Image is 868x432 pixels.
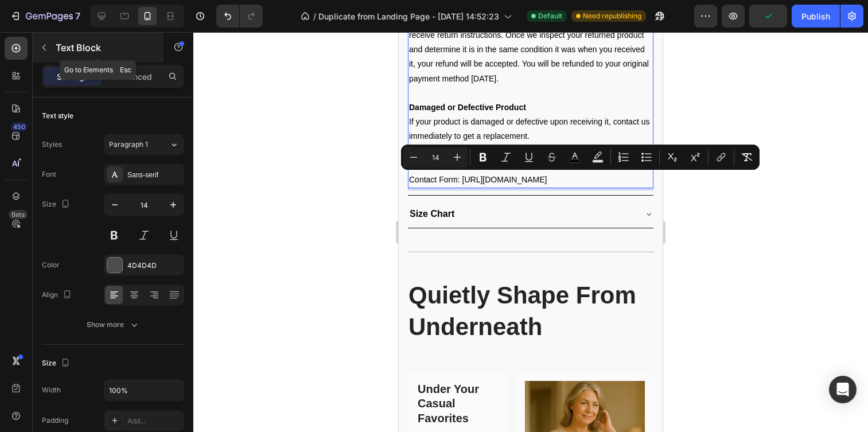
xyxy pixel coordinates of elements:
p: Text Block [56,41,153,55]
div: Publish [801,10,830,22]
div: Font [42,169,56,180]
div: Beta [9,210,28,219]
span: Paragraph 1 [109,139,148,150]
div: Undo/Redo [216,5,263,28]
div: Show more [87,319,140,330]
span: Quietly Shape From Underneath [10,250,238,308]
div: 450 [11,122,28,131]
span: / [313,10,316,22]
button: Publish [792,5,840,28]
div: Add... [127,416,181,426]
button: Paragraph 1 [104,134,184,155]
input: Auto [104,380,184,400]
div: Padding [42,415,68,426]
div: Color [42,260,60,270]
p: 7 [75,9,80,23]
div: Styles [42,139,62,150]
span: Need republishing [583,11,641,21]
span: Duplicate from Landing Page - [DATE] 14:52:23 [318,10,499,22]
strong: Under Your Casual Favorites [19,351,80,392]
div: Align [42,287,74,303]
span: Default [538,11,562,21]
strong: Size Chart [11,177,56,186]
div: Width [42,385,61,395]
div: 4D4D4D [127,260,181,271]
button: Show more [42,314,184,335]
div: Editor contextual toolbar [401,145,760,170]
iframe: Design area [399,32,663,432]
div: Open Intercom Messenger [829,376,857,403]
div: Text style [42,111,73,121]
strong: Damaged or Defective Product [10,71,127,80]
span: Contact Form: [URL][DOMAIN_NAME] [10,143,148,152]
div: Sans-serif [127,170,181,180]
span: If your product is damaged or defective upon receiving it, contact us immediately to get a replac... [10,85,251,108]
p: Settings [57,71,89,83]
button: 7 [5,5,85,28]
p: Advanced [113,71,152,83]
div: Size [42,356,72,371]
div: Size [42,197,72,212]
span: We will refund the purchase of a damaged or defective product, however, we will not accept a retu... [10,114,236,138]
